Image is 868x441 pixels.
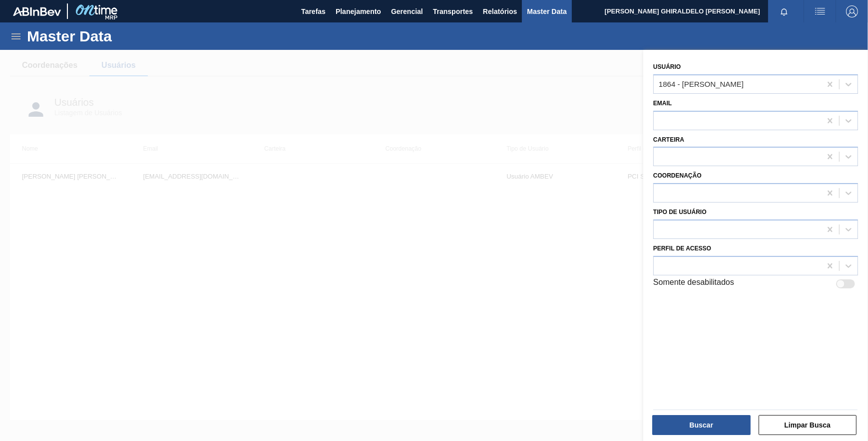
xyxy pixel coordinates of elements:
[653,172,702,179] label: Coordenação
[846,5,858,17] img: Logout
[653,209,707,216] label: Tipo de Usuário
[301,5,326,17] span: Tarefas
[768,4,800,18] button: Notificações
[13,7,61,16] img: TNhmsLtSVTkK8tSr43FrP2fwEKptu5GPRR3wAAAABJRU5ErkJggg==
[814,5,826,17] img: userActions
[336,5,381,17] span: Planejamento
[27,30,204,42] h1: Master Data
[391,5,423,17] span: Gerencial
[759,415,857,435] button: Limpar Busca
[653,100,672,107] label: Email
[659,80,744,88] div: 1864 - [PERSON_NAME]
[653,63,681,70] label: Usuário
[653,245,711,252] label: Perfil de Acesso
[653,278,734,290] label: Somente desabilitados
[527,5,566,17] span: Master Data
[483,5,517,17] span: Relatórios
[653,136,684,143] label: Carteira
[652,415,751,435] button: Buscar
[433,5,473,17] span: Transportes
